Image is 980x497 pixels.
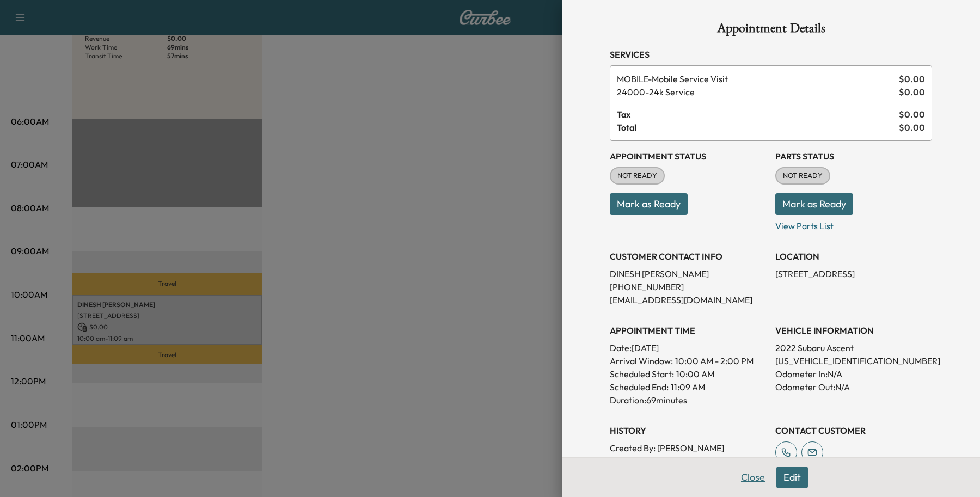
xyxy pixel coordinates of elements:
[610,250,767,263] h3: CUSTOMER CONTACT INFO
[617,72,895,85] span: Mobile Service Visit
[610,341,767,354] p: Date: [DATE]
[775,424,932,437] h3: CONTACT CUSTOMER
[775,381,932,394] p: Odometer Out: N/A
[610,424,767,437] h3: History
[775,150,932,163] h3: Parts Status
[610,354,767,367] p: Arrival Window:
[610,193,688,215] button: Mark as Ready
[617,108,899,121] span: Tax
[610,280,767,293] p: [PHONE_NUMBER]
[775,367,932,381] p: Odometer In: N/A
[610,48,932,61] h3: Services
[775,354,932,367] p: [US_VEHICLE_IDENTIFICATION_NUMBER]
[610,455,767,468] p: Created At : [DATE] 1:44:49 PM
[775,267,932,280] p: [STREET_ADDRESS]
[610,367,674,381] p: Scheduled Start:
[610,394,767,407] p: Duration: 69 minutes
[611,170,664,181] span: NOT READY
[617,85,895,99] span: 24k Service
[610,22,932,39] h1: Appointment Details
[899,85,925,99] span: $ 0.00
[610,267,767,280] p: DINESH [PERSON_NAME]
[899,108,925,121] span: $ 0.00
[776,467,808,488] button: Edit
[617,121,899,134] span: Total
[899,121,925,134] span: $ 0.00
[610,324,767,337] h3: APPOINTMENT TIME
[775,324,932,337] h3: VEHICLE INFORMATION
[610,150,767,163] h3: Appointment Status
[734,467,772,488] button: Close
[775,250,932,263] h3: LOCATION
[671,381,705,394] p: 11:09 AM
[775,341,932,354] p: 2022 Subaru Ascent
[775,215,932,232] p: View Parts List
[776,170,829,181] span: NOT READY
[610,381,669,394] p: Scheduled End:
[675,354,754,367] span: 10:00 AM - 2:00 PM
[610,441,767,455] p: Created By : [PERSON_NAME]
[676,367,714,381] p: 10:00 AM
[899,72,925,85] span: $ 0.00
[610,293,767,306] p: [EMAIL_ADDRESS][DOMAIN_NAME]
[775,193,853,215] button: Mark as Ready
